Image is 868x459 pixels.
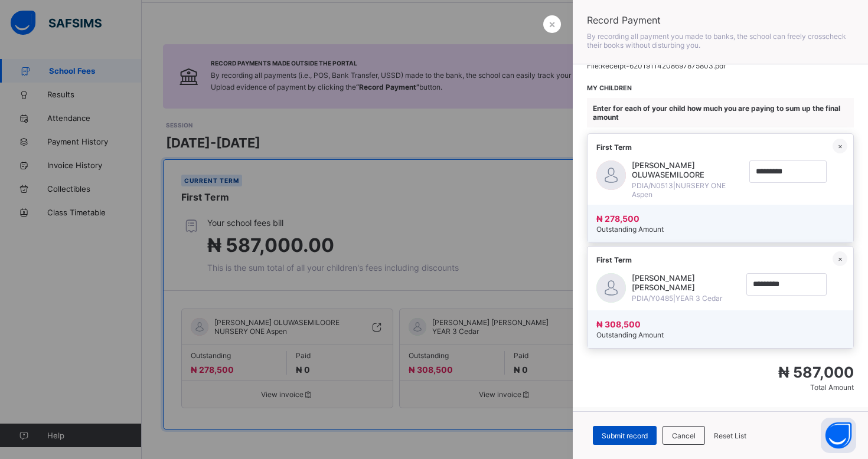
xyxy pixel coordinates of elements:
[632,160,743,179] span: [PERSON_NAME] OLUWASEMILOORE
[596,330,664,339] span: Outstanding Amount
[632,273,740,292] span: [PERSON_NAME] [PERSON_NAME]
[602,431,648,440] span: Submit record
[596,225,664,234] span: Outstanding Amount
[587,32,846,50] span: By recording all payment you made to banks, the school can freely crosscheck their books without ...
[714,431,746,440] span: Reset List
[587,14,854,26] span: Record Payment
[672,431,696,440] span: Cancel
[596,319,641,329] span: ₦ 308,500
[778,363,854,381] span: ₦ 587,000
[549,18,556,30] span: ×
[632,294,740,303] span: PDIA/Y0485 | YEAR 3 Cedar
[587,84,632,92] span: MY CHILDREN
[596,214,639,224] span: ₦ 278,500
[587,61,854,70] p: File: Receipt-62019114208697875803.pdf
[596,255,632,264] span: First Term
[593,104,840,122] span: Enter for each of your child how much you are paying to sum up the final amount
[596,143,632,152] span: First Term
[821,418,856,453] button: Open asap
[833,139,847,153] div: ×
[810,383,854,392] span: Total Amount
[833,251,847,266] div: ×
[632,181,743,199] span: PDIA/N0513 | NURSERY ONE Aspen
